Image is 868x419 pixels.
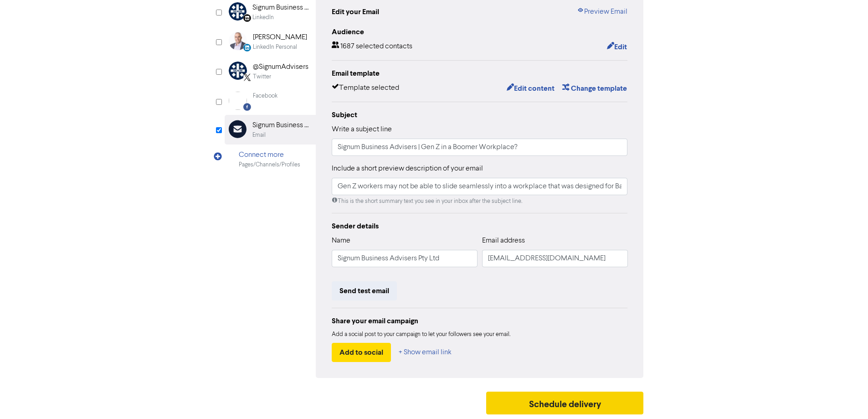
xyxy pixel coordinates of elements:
label: Include a short preview description of your email [332,163,483,174]
img: Facebook [229,92,247,110]
iframe: Chat Widget [754,321,868,419]
div: LinkedIn [252,13,274,22]
div: Template selected [332,83,399,94]
div: Add a social post to your campaign to let your followers see your email. [332,330,628,339]
label: Email address [482,235,525,246]
div: Signum Business Advisers Pty LtdEmail [225,115,316,145]
div: Facebook [253,92,277,100]
div: Twitter@SignumAdvisersTwitter [225,57,316,86]
div: Edit your Email [332,6,379,17]
div: Connect morePages/Channels/Profiles [225,145,316,174]
label: Name [332,235,350,246]
a: Preview Email [577,6,627,17]
div: LinkedinPersonal [PERSON_NAME]LinkedIn Personal [225,27,316,57]
img: LinkedinPersonal [229,32,247,50]
div: Subject [332,109,628,120]
button: Send test email [332,281,397,300]
div: Share your email campaign [332,316,628,326]
img: Linkedin [229,2,247,21]
div: This is the short summary text you see in your inbox after the subject line. [332,197,628,206]
button: Schedule delivery [486,392,644,414]
div: Signum Business Advisers Pty Ltd [252,120,311,131]
div: @SignumAdvisers [253,62,308,72]
div: Audience [332,26,628,37]
div: 1687 selected contacts [332,41,412,53]
button: Edit [606,41,627,53]
div: Sender details [332,221,628,232]
button: Change template [562,83,627,94]
div: LinkedIn Personal [253,43,297,52]
div: Connect more [239,150,300,160]
div: Facebook Facebook [225,87,316,115]
div: [PERSON_NAME] [253,32,307,43]
div: Pages/Channels/Profiles [239,160,300,169]
button: + Show email link [398,343,452,362]
div: Signum Business Advisers [252,2,311,13]
div: Email template [332,68,628,79]
label: Write a subject line [332,124,392,135]
img: Twitter [229,62,247,80]
div: Twitter [253,72,271,81]
button: Edit content [506,83,555,94]
button: Add to social [332,343,391,362]
div: Email [252,131,266,140]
